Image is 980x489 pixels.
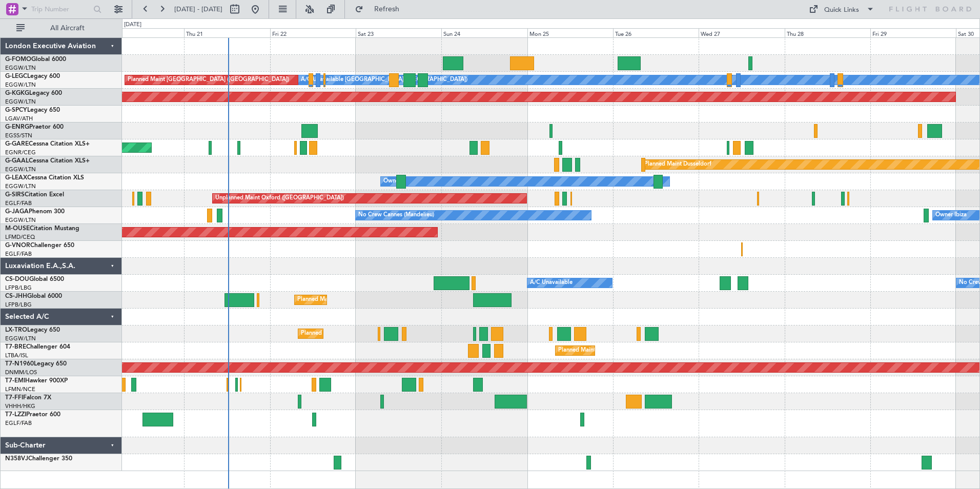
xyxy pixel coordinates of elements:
a: LFMN/NCE [5,385,35,393]
a: G-VNORChallenger 650 [5,242,74,249]
span: G-JAGA [5,209,29,215]
a: T7-LZZIPraetor 600 [5,412,60,418]
div: Mon 25 [527,28,613,37]
a: EGGW/LTN [5,216,36,224]
span: T7-EMI [5,378,25,384]
span: T7-LZZI [5,412,26,418]
span: T7-BRE [5,344,26,350]
span: G-LEGC [5,73,27,79]
div: Planned Maint [GEOGRAPHIC_DATA] ([GEOGRAPHIC_DATA]) [558,343,720,358]
div: Thu 28 [785,28,870,37]
div: Wed 27 [699,28,784,37]
div: Owner [383,174,401,189]
div: Sun 24 [441,28,527,37]
a: EGGW/LTN [5,98,36,106]
a: G-LEGCLegacy 600 [5,73,60,79]
div: A/C Unavailable [GEOGRAPHIC_DATA] ([GEOGRAPHIC_DATA]) [301,72,467,88]
a: LX-TROLegacy 650 [5,327,60,333]
span: Refresh [365,6,409,13]
div: Quick Links [824,5,859,15]
span: LX-TRO [5,327,27,333]
a: VHHH/HKG [5,402,35,410]
a: T7-N1960Legacy 650 [5,361,67,367]
div: Planned Maint [GEOGRAPHIC_DATA] ([GEOGRAPHIC_DATA]) [297,292,459,308]
a: G-SIRSCitation Excel [5,192,64,198]
a: LTBA/ISL [5,352,28,359]
span: CS-DOU [5,276,29,282]
div: Fri 22 [270,28,356,37]
a: G-LEAXCessna Citation XLS [5,175,84,181]
a: T7-FFIFalcon 7X [5,395,51,401]
a: G-GARECessna Citation XLS+ [5,141,90,147]
a: M-OUSECitation Mustang [5,226,79,232]
div: Owner Ibiza [935,208,967,223]
span: N358VJ [5,456,28,462]
span: T7-FFI [5,395,23,401]
div: Sat 23 [356,28,441,37]
span: T7-N1960 [5,361,34,367]
a: DNMM/LOS [5,369,37,376]
a: G-ENRGPraetor 600 [5,124,64,130]
span: G-KGKG [5,90,29,96]
div: No Crew Cannes (Mandelieu) [358,208,434,223]
span: G-SPCY [5,107,27,113]
div: Fri 29 [870,28,956,37]
a: EGGW/LTN [5,166,36,173]
div: Planned Maint [GEOGRAPHIC_DATA] ([GEOGRAPHIC_DATA]) [301,326,462,341]
a: G-KGKGLegacy 600 [5,90,62,96]
button: Quick Links [804,1,880,17]
div: Planned Maint Dusseldorf [644,157,711,172]
div: A/C Unavailable [530,275,573,291]
span: CS-JHH [5,293,27,299]
a: LGAV/ATH [5,115,33,123]
div: [DATE] [124,21,141,29]
a: G-SPCYLegacy 650 [5,107,60,113]
span: G-ENRG [5,124,29,130]
a: EGGW/LTN [5,182,36,190]
div: Tue 26 [613,28,699,37]
div: Wed 20 [98,28,184,37]
div: Planned Maint [GEOGRAPHIC_DATA] ([GEOGRAPHIC_DATA]) [128,72,289,88]
a: T7-BREChallenger 604 [5,344,70,350]
input: Trip Number [31,2,90,17]
a: CS-JHHGlobal 6000 [5,293,62,299]
a: EGGW/LTN [5,335,36,342]
a: EGNR/CEG [5,149,36,156]
div: Unplanned Maint Oxford ([GEOGRAPHIC_DATA]) [215,191,344,206]
span: G-VNOR [5,242,30,249]
span: All Aircraft [27,25,108,32]
a: G-GAALCessna Citation XLS+ [5,158,90,164]
span: G-GAAL [5,158,29,164]
a: LFMD/CEQ [5,233,35,241]
span: G-GARE [5,141,29,147]
a: G-FOMOGlobal 6000 [5,56,66,63]
a: T7-EMIHawker 900XP [5,378,68,384]
a: EGSS/STN [5,132,32,139]
a: EGLF/FAB [5,199,32,207]
a: LFPB/LBG [5,301,32,309]
span: G-FOMO [5,56,31,63]
button: All Aircraft [11,20,111,36]
a: EGLF/FAB [5,419,32,427]
a: N358VJChallenger 350 [5,456,72,462]
a: EGLF/FAB [5,250,32,258]
a: G-JAGAPhenom 300 [5,209,65,215]
a: EGGW/LTN [5,64,36,72]
span: [DATE] - [DATE] [174,5,222,14]
div: Thu 21 [184,28,270,37]
button: Refresh [350,1,412,17]
a: CS-DOUGlobal 6500 [5,276,64,282]
span: G-SIRS [5,192,25,198]
span: G-LEAX [5,175,27,181]
a: LFPB/LBG [5,284,32,292]
span: M-OUSE [5,226,30,232]
a: EGGW/LTN [5,81,36,89]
